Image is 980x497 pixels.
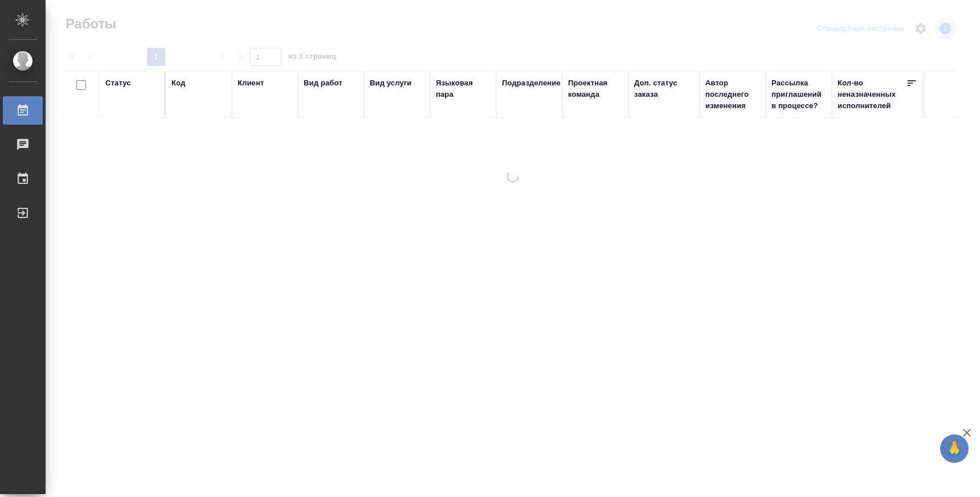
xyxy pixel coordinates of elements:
[436,77,491,100] div: Языковая пара
[940,434,969,463] button: 🙏
[238,77,264,89] div: Клиент
[771,77,826,112] div: Рассылка приглашений в процессе?
[370,77,412,89] div: Вид услуги
[568,77,623,100] div: Проектная команда
[634,77,694,100] div: Доп. статус заказа
[171,77,185,89] div: Код
[838,77,906,112] div: Кол-во неназначенных исполнителей
[304,77,342,89] div: Вид работ
[945,437,964,461] span: 🙏
[105,77,131,89] div: Статус
[502,77,561,89] div: Подразделение
[705,77,760,112] div: Автор последнего изменения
